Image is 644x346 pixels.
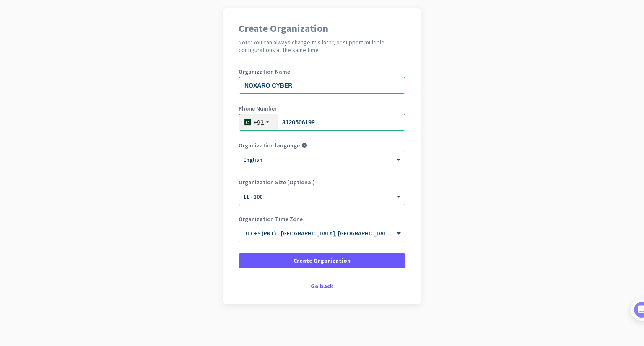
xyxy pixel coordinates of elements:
[239,106,405,111] label: Phone Number
[239,39,405,54] h2: Note: You can always change this later, or support multiple configurations at the same time
[239,114,405,131] input: 21 23456789
[239,216,405,222] label: Organization Time Zone
[239,142,300,148] label: Organization language
[239,23,405,34] h1: Create Organization
[239,179,405,185] label: Organization Size (Optional)
[239,253,405,268] button: Create Organization
[239,283,405,289] div: Go back
[293,256,351,265] span: Create Organization
[239,77,405,94] input: What is the name of your organization?
[301,142,307,148] i: help
[253,118,264,127] div: +92
[239,69,405,75] label: Organization Name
